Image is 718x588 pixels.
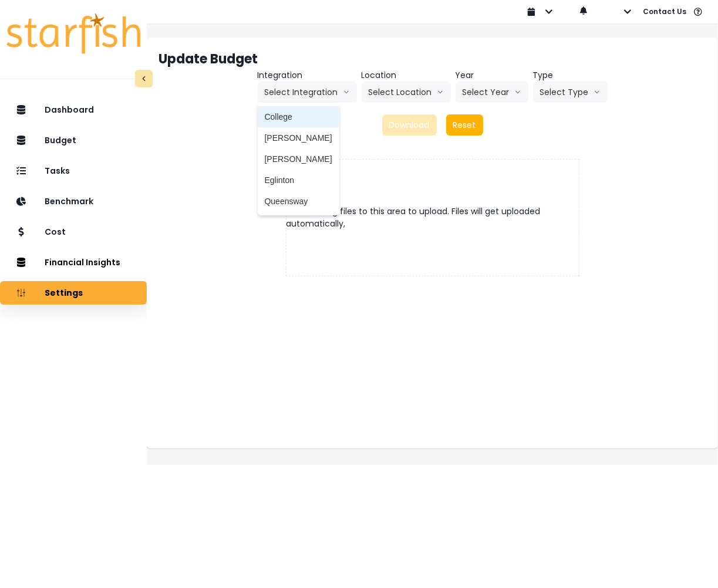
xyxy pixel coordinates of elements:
[362,69,451,82] header: Location
[258,82,357,103] button: Select Integrationarrow down line
[382,114,437,136] button: Download
[45,166,70,176] p: Tasks
[514,86,521,98] svg: arrow down line
[258,103,339,215] ul: Select Integrationarrow down line
[45,197,93,207] p: Benchmark
[265,174,332,186] span: Eglinton
[594,86,601,98] svg: arrow down line
[159,49,258,69] h4: Update Budget
[456,82,528,103] button: Select Yeararrow down line
[533,69,608,82] header: Type
[456,69,528,82] header: Year
[265,153,332,165] span: [PERSON_NAME]
[45,227,66,237] p: Cost
[362,82,451,103] button: Select Locationarrow down line
[265,195,332,207] span: Queensway
[265,132,332,144] span: [PERSON_NAME]
[437,86,444,98] svg: arrow down line
[265,111,332,123] span: College
[446,114,483,136] button: Reset
[343,86,350,98] svg: arrow down line
[533,82,608,103] button: Select Typearrow down line
[258,69,357,82] header: Integration
[45,105,94,115] p: Dashboard
[45,136,76,146] p: Budget
[286,205,579,230] span: Click or Drag files to this area to upload. Files will get uploaded automatically,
